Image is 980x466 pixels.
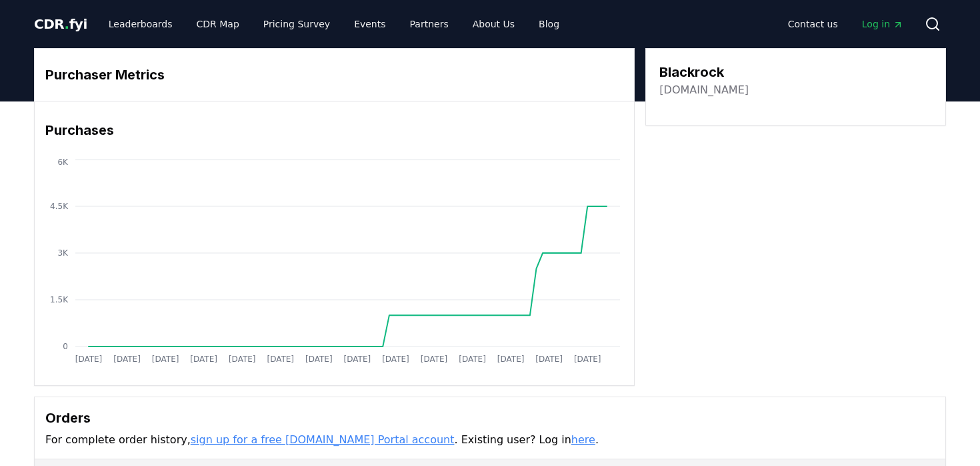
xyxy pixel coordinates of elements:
[45,408,935,428] h3: Orders
[497,355,525,364] tspan: [DATE]
[344,355,371,364] tspan: [DATE]
[343,12,396,36] a: Events
[659,82,749,98] a: [DOMAIN_NAME]
[45,120,623,140] h3: Purchases
[113,355,141,364] tspan: [DATE]
[191,433,455,446] a: sign up for a free [DOMAIN_NAME] Portal account
[50,295,69,304] tspan: 1.5K
[459,355,486,364] tspan: [DATE]
[267,355,294,364] tspan: [DATE]
[305,355,333,364] tspan: [DATE]
[63,342,68,351] tspan: 0
[98,12,183,36] a: Leaderboards
[57,158,69,167] tspan: 6K
[777,12,914,36] nav: Main
[190,355,217,364] tspan: [DATE]
[186,12,250,36] a: CDR Map
[57,248,69,258] tspan: 3K
[535,355,563,364] tspan: [DATE]
[382,355,409,364] tspan: [DATE]
[229,355,256,364] tspan: [DATE]
[98,12,570,36] nav: Main
[462,12,525,36] a: About Us
[777,12,849,36] a: Contact us
[399,12,459,36] a: Partners
[75,355,103,364] tspan: [DATE]
[659,62,749,82] h3: Blackrock
[45,65,623,85] h3: Purchaser Metrics
[152,355,179,364] tspan: [DATE]
[574,355,601,364] tspan: [DATE]
[34,15,87,33] a: CDR.fyi
[862,17,903,31] span: Log in
[50,202,69,211] tspan: 4.5K
[253,12,341,36] a: Pricing Survey
[571,433,595,446] a: here
[851,12,914,36] a: Log in
[34,16,87,32] span: CDR fyi
[421,355,448,364] tspan: [DATE]
[65,16,69,32] span: .
[45,432,935,448] p: For complete order history, . Existing user? Log in .
[528,12,570,36] a: Blog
